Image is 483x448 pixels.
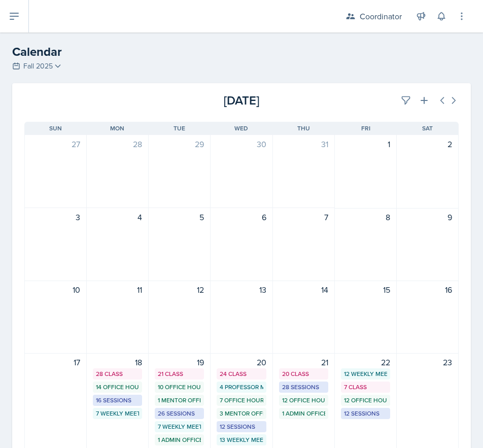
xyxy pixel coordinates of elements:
div: 12 Office Hours [344,396,387,405]
div: 5 [155,211,204,223]
div: 12 Sessions [220,422,263,431]
div: 3 Mentor Office Hours [220,409,263,418]
div: 1 Admin Office Hour [158,435,201,444]
div: 1 Admin Office Hour [282,409,325,418]
div: 23 [403,356,452,368]
div: 9 [403,211,452,223]
div: 21 Class [158,369,201,378]
span: Mon [110,124,124,133]
div: 7 Weekly Meetings [96,409,139,418]
div: 4 [93,211,142,223]
div: 13 [217,284,266,296]
div: 3 [31,211,80,223]
div: 14 [279,284,328,296]
div: 1 [341,138,390,150]
div: 17 [31,356,80,368]
div: 20 Class [282,369,325,378]
div: 13 Weekly Meetings [220,435,263,444]
span: Thu [297,124,310,133]
div: 1 Mentor Office Hour [158,396,201,405]
span: Sat [422,124,433,133]
h2: Calendar [12,43,471,61]
div: 27 [31,138,80,150]
div: 24 Class [220,369,263,378]
span: Tue [174,124,185,133]
div: 16 [403,284,452,296]
div: 14 Office Hours [96,383,139,392]
div: 22 [341,356,390,368]
div: 12 [155,284,204,296]
div: 20 [217,356,266,368]
div: 10 Office Hours [158,383,201,392]
div: 26 Sessions [158,409,201,418]
div: 29 [155,138,204,150]
div: 19 [155,356,204,368]
div: Coordinator [360,10,402,22]
span: Fall 2025 [23,61,53,72]
div: 7 Class [344,383,387,392]
span: Sun [49,124,62,133]
div: 12 Weekly Meetings [344,369,387,378]
div: 11 [93,284,142,296]
div: 30 [217,138,266,150]
div: 16 Sessions [96,396,139,405]
div: 31 [279,138,328,150]
div: 2 [403,138,452,150]
div: 28 [93,138,142,150]
div: 7 Office Hours [220,396,263,405]
div: 4 Professor Meetings [220,383,263,392]
div: 12 Office Hours [282,396,325,405]
div: 7 Weekly Meetings [158,422,201,431]
div: 28 Class [96,369,139,378]
div: 18 [93,356,142,368]
div: 28 Sessions [282,383,325,392]
div: 8 [341,211,390,223]
span: Wed [234,124,248,133]
div: 21 [279,356,328,368]
div: [DATE] [169,91,314,110]
div: 6 [217,211,266,223]
div: 15 [341,284,390,296]
span: Fri [361,124,370,133]
div: 10 [31,284,80,296]
div: 12 Sessions [344,409,387,418]
div: 7 [279,211,328,223]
